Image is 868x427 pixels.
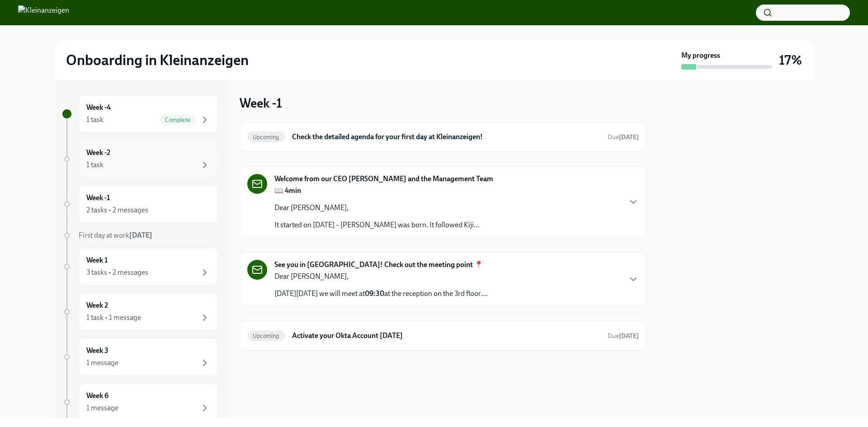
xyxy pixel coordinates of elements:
[292,132,600,142] h6: Check the detailed agenda for your first day at Kleinanzeigen!
[608,133,639,141] span: Due
[619,332,639,340] strong: [DATE]
[608,133,639,141] span: October 28th, 2025 08:00
[274,203,479,213] p: Dear [PERSON_NAME],
[247,134,285,141] span: Upcoming
[274,260,483,270] strong: See you in [GEOGRAPHIC_DATA]! Check out the meeting point 📍
[608,332,639,340] span: Due
[79,231,152,239] span: First day at work
[274,272,488,282] p: Dear [PERSON_NAME],
[292,331,600,341] h6: Activate your Okta Account [DATE]
[62,383,218,421] a: Week 61 message
[681,51,720,61] strong: My progress
[62,230,218,240] a: First day at work[DATE]
[86,148,110,158] h6: Week -2
[62,185,218,223] a: Week -12 tasks • 2 messages
[62,95,218,133] a: Week -41 taskComplete
[62,293,218,331] a: Week 21 task • 1 message
[86,300,108,310] h6: Week 2
[62,248,218,286] a: Week 13 tasks • 2 messages
[86,267,148,277] div: 3 tasks • 2 messages
[86,403,118,413] div: 1 message
[240,95,282,111] h3: Week -1
[129,231,152,239] strong: [DATE]
[247,130,639,144] a: UpcomingCheck the detailed agenda for your first day at Kleinanzeigen!Due[DATE]
[86,346,108,356] h6: Week 3
[274,220,479,230] p: It started on [DATE] – [PERSON_NAME] was born. It followed Kiji...
[247,333,285,339] span: Upcoming
[86,391,108,401] h6: Week 6
[365,289,384,298] strong: 09:30
[18,5,69,20] img: Kleinanzeigen
[86,255,108,265] h6: Week 1
[247,328,639,343] a: UpcomingActivate your Okta Account [DATE]Due[DATE]
[608,332,639,340] span: November 1st, 2025 08:00
[86,103,111,113] h6: Week -4
[66,51,249,69] h2: Onboarding in Kleinanzeigen
[779,52,802,68] h3: 17%
[86,115,104,125] div: 1 task
[160,117,196,123] span: Complete
[86,313,141,323] div: 1 task • 1 message
[62,140,218,178] a: Week -21 task
[86,193,110,203] h6: Week -1
[274,186,301,195] strong: 📖 4min
[86,160,104,170] div: 1 task
[274,174,493,184] strong: Welcome from our CEO [PERSON_NAME] and the Management Team
[62,338,218,376] a: Week 31 message
[274,289,488,299] p: [DATE][DATE] we will meet at at the reception on the 3rd floor....
[619,133,639,141] strong: [DATE]
[86,205,148,215] div: 2 tasks • 2 messages
[86,358,118,368] div: 1 message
